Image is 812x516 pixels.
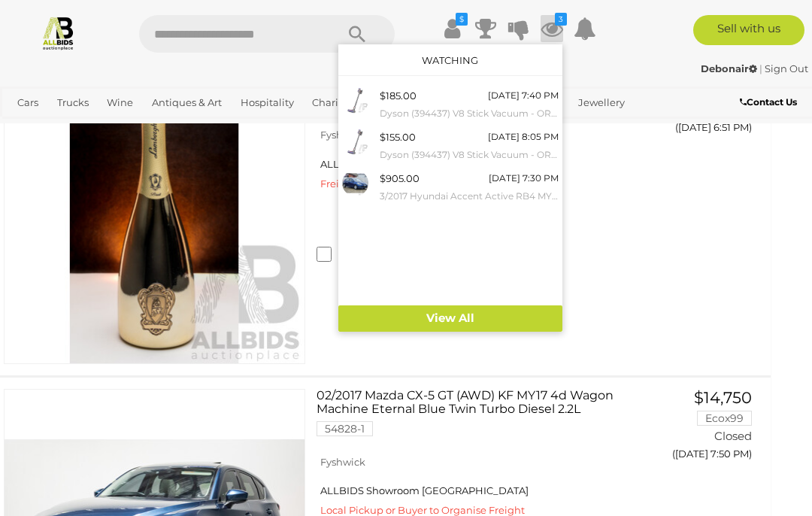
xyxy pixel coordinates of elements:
a: Sports [59,115,101,140]
small: Dyson (394437) V8 Stick Vacuum - ORP $799 (Includes 1 Year Warranty From Dyson) [380,105,559,122]
a: $905.00 [DATE] 7:30 PM 3/2017 Hyundai Accent Active RB4 MY17 5d Hatchback Blue 1.4L [338,166,562,208]
a: $185.00 [DATE] 7:40 PM Dyson (394437) V8 Stick Vacuum - ORP $799 (Includes 1 Year Warranty From D... [338,83,562,125]
span: $185.00 [380,90,417,102]
div: [DATE] 7:40 PM [488,87,559,104]
i: 3 [555,13,567,26]
a: 3 [541,15,563,42]
a: Wine [101,90,139,115]
span: $905.00 [380,172,420,184]
a: Cars [11,90,44,115]
a: Hospitality [235,90,300,115]
button: Search [320,15,395,53]
i: $ [456,13,468,26]
a: $ [441,15,464,42]
a: Sign Out [765,62,808,74]
a: Debonair [701,62,759,74]
b: Contact Us [740,96,797,108]
img: 54749-32a.jpeg [342,87,368,114]
small: Dyson (394437) V8 Stick Vacuum - ORP $799 (Includes 1 Year Warranty From Dyson) [380,147,559,163]
span: $155.00 [380,131,416,143]
a: Antiques & Art [146,90,228,115]
a: Jewellery [572,90,631,115]
a: View All [338,305,562,332]
a: Sell with us [693,15,805,45]
a: Office [11,115,52,140]
a: $155.00 [DATE] 8:05 PM Dyson (394437) V8 Stick Vacuum - ORP $799 (Includes 1 Year Warranty From D... [338,125,562,166]
img: 55159-1a_ex.jpg [342,170,368,196]
a: [GEOGRAPHIC_DATA] [108,115,226,140]
div: [DATE] 7:30 PM [489,170,559,187]
a: Charity [306,90,353,115]
span: | [759,62,762,74]
a: Trucks [51,90,95,115]
small: 3/2017 Hyundai Accent Active RB4 MY17 5d Hatchback Blue 1.4L [380,188,559,205]
a: Contact Us [740,94,801,111]
img: 54749-36a.jpeg [342,129,368,155]
a: Watching [422,54,478,66]
img: Allbids.com.au [41,15,76,50]
strong: Debonair [701,62,757,74]
div: [DATE] 8:05 PM [488,129,559,145]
